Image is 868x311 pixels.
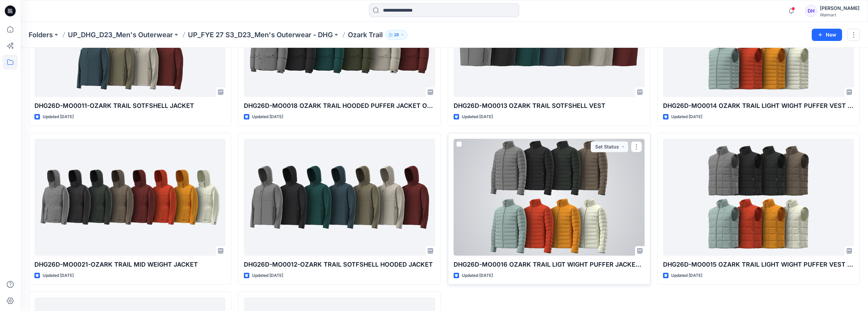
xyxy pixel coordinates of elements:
p: Updated [DATE] [671,113,702,121]
a: UP_DHG_D23_Men's Outerwear [68,30,173,40]
p: Updated [DATE] [462,113,493,121]
p: DHG26D-MO0014 OZARK TRAIL LIGHT WIGHT PUFFER VEST OPT 1 [663,101,854,111]
p: DHG26D-MO0016 OZARK TRAIL LIGT WIGHT PUFFER JACKET OPT 1 [454,260,645,269]
button: New [812,29,842,41]
p: Updated [DATE] [252,113,283,121]
p: Updated [DATE] [252,272,283,279]
p: Updated [DATE] [43,113,74,121]
p: Ozark Trail [348,30,383,40]
a: Folders [29,30,53,40]
p: DHG26D-MO0013 OZARK TRAIL SOTFSHELL VEST [454,101,645,111]
p: DHG26D-MO0018 OZARK TRAIL HOODED PUFFER JACKET OPT 1 [244,101,435,111]
div: Walmart [820,12,859,17]
div: DH [805,5,817,17]
p: DHG26D-MO0011-OZARK TRAIL SOTFSHELL JACKET [34,101,225,111]
div: [PERSON_NAME] [820,4,859,12]
a: DHG26D-MO0021-OZARK TRAIL MID WEIGHT JACKET [34,139,225,256]
p: Updated [DATE] [462,272,493,279]
p: Updated [DATE] [671,272,702,279]
button: 28 [385,30,408,40]
p: 28 [394,31,399,39]
a: DHG26D-MO0016 OZARK TRAIL LIGT WIGHT PUFFER JACKET OPT 1 [454,139,645,256]
a: DHG26D-MO0012-OZARK TRAIL SOTFSHELL HOODED JACKET [244,139,435,256]
p: DHG26D-MO0015 OZARK TRAIL LIGHT WIGHT PUFFER VEST OPT 2 [663,260,854,269]
p: DHG26D-MO0021-OZARK TRAIL MID WEIGHT JACKET [34,260,225,269]
a: DHG26D-MO0015 OZARK TRAIL LIGHT WIGHT PUFFER VEST OPT 2 [663,139,854,256]
a: UP_FYE 27 S3_D23_Men's Outerwear - DHG [188,30,333,40]
p: Updated [DATE] [43,272,74,279]
p: DHG26D-MO0012-OZARK TRAIL SOTFSHELL HOODED JACKET [244,260,435,269]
